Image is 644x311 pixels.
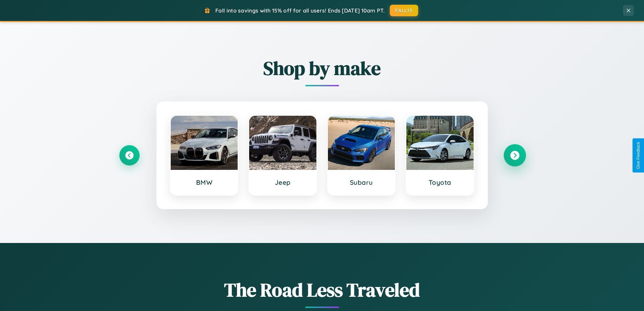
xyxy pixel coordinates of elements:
[119,277,525,303] h1: The Road Less Traveled
[390,5,418,16] button: FALL15
[119,55,525,81] h2: Shop by make
[636,142,641,169] div: Give Feedback
[256,178,310,186] h3: Jeep
[335,178,388,186] h3: Subaru
[413,178,467,186] h3: Toyota
[177,178,231,186] h3: BMW
[215,7,385,14] span: Fall into savings with 15% off for all users! Ends [DATE] 10am PT.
